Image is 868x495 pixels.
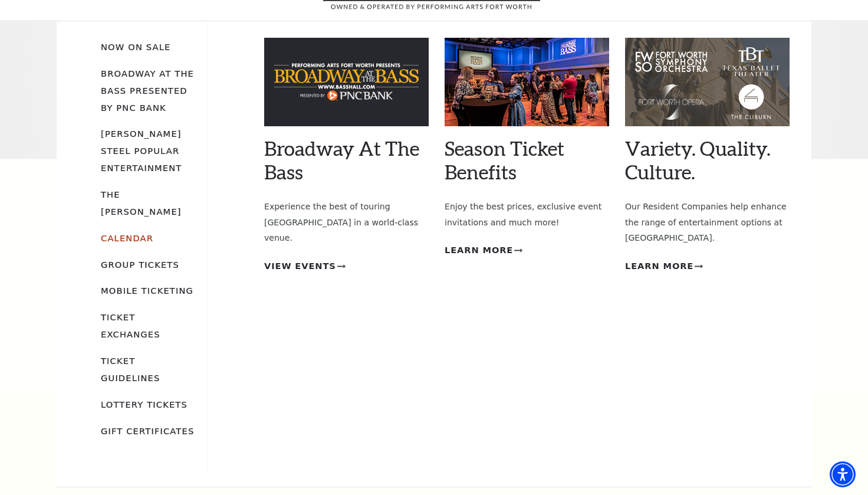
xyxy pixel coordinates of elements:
a: Lottery Tickets [101,399,188,409]
a: Group Tickets [101,260,179,270]
a: Ticket Guidelines [101,356,160,383]
span: View Events [264,259,336,274]
img: Season Ticket Benefits [445,38,609,126]
p: Experience the best of touring [GEOGRAPHIC_DATA] in a world-class venue. [264,199,429,246]
a: Broadway At The Bass presented by PNC Bank [101,68,194,113]
a: Season Ticket Benefits [445,136,564,183]
a: Learn More Variety. Quality. Culture. [625,259,703,274]
a: The [PERSON_NAME] [101,189,182,217]
a: Calendar [101,233,153,243]
a: Gift Certificates [101,426,194,436]
a: Broadway At The Bass [264,136,419,183]
span: Learn More [625,259,693,274]
span: Learn More [445,243,513,258]
a: Learn More Season Ticket Benefits [445,243,522,258]
a: Variety. Quality. Culture. [625,136,771,183]
a: Ticket Exchanges [101,312,160,339]
a: View Events [264,259,346,274]
a: [PERSON_NAME] Steel Popular Entertainment [101,129,182,173]
a: Mobile Ticketing [101,286,193,296]
a: Now On Sale [101,42,170,52]
img: Variety. Quality. Culture. [625,38,790,126]
img: Broadway At The Bass [264,38,429,126]
div: Accessibility Menu [830,461,856,487]
p: Enjoy the best prices, exclusive event invitations and much more! [445,199,609,230]
p: Our Resident Companies help enhance the range of entertainment options at [GEOGRAPHIC_DATA]. [625,199,790,246]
